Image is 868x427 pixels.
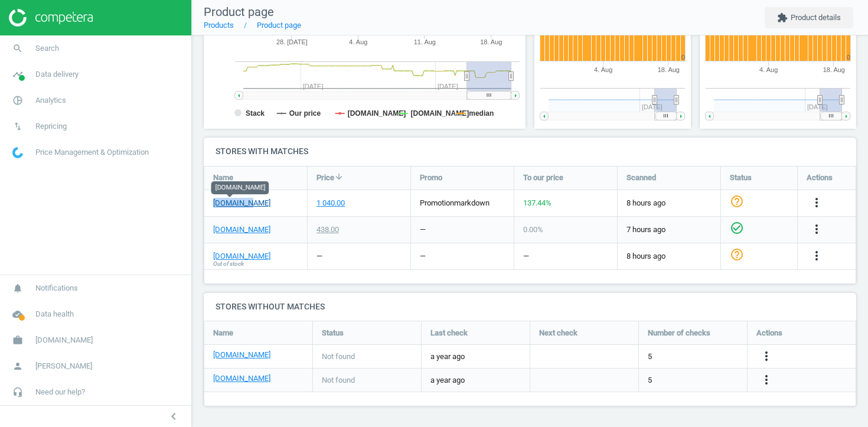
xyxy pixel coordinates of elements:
i: timeline [6,63,29,86]
span: [PERSON_NAME] [35,361,92,371]
a: [DOMAIN_NAME] [213,224,270,235]
span: Actions [807,172,833,183]
span: Not found [322,351,355,362]
text: 0 [681,54,685,61]
img: ajHJNr6hYgQAAAAASUVORK5CYII= [9,9,93,27]
span: Data delivery [35,69,79,80]
span: Need our help? [35,387,85,397]
span: Name [213,328,233,338]
tspan: 4. Aug [594,66,612,73]
span: Next check [539,328,577,338]
tspan: 18. Aug [480,38,502,45]
a: Products [204,21,234,30]
span: Not found [322,375,355,386]
a: [DOMAIN_NAME] [213,350,270,360]
i: help_outline [730,247,744,262]
i: more_vert [810,222,824,236]
h4: Stores with matches [204,138,856,165]
tspan: [DOMAIN_NAME] [348,109,406,118]
i: work [6,329,29,351]
i: pie_chart_outlined [6,89,29,112]
i: search [6,37,29,60]
div: [DOMAIN_NAME] [211,181,269,194]
button: more_vert [759,373,774,388]
tspan: 11. Aug [414,38,436,45]
span: Notifications [35,283,78,294]
span: Price [316,172,334,183]
div: 438.00 [316,224,339,235]
i: check_circle_outline [730,221,744,235]
tspan: Our price [289,109,321,118]
span: promotion [420,198,454,207]
span: markdown [454,198,490,207]
span: Number of checks [648,328,710,338]
i: more_vert [759,373,774,387]
tspan: 18. Aug [823,66,845,73]
text: 0 [847,54,850,61]
span: Search [35,43,59,54]
div: — [523,251,529,262]
span: Actions [756,328,782,338]
div: — [316,251,322,262]
button: more_vert [810,249,824,264]
img: wGWNvw8QSZomAAAAABJRU5ErkJggg== [12,147,23,158]
span: Repricing [35,121,67,132]
tspan: 18. Aug [658,66,680,73]
span: Analytics [35,95,66,106]
div: — [420,224,426,235]
span: 137.44 % [523,198,552,207]
i: extension [777,12,788,23]
i: chevron_left [167,409,181,423]
span: [DOMAIN_NAME] [35,335,93,345]
span: Product page [204,5,274,19]
div: — [420,251,426,262]
tspan: [DOMAIN_NAME] [410,109,469,118]
span: Promo [420,172,442,183]
i: help_outline [730,194,744,208]
span: Name [213,172,233,183]
span: Status [322,328,344,338]
tspan: Stack [246,109,265,118]
span: 0.00 % [523,225,543,234]
span: Price Management & Optimization [35,147,149,158]
button: chevron_left [159,409,188,424]
a: Product page [257,21,301,30]
button: extensionProduct details [765,7,853,28]
i: notifications [6,277,29,299]
span: Scanned [626,172,656,183]
span: 8 hours ago [626,198,712,208]
span: To our price [523,172,563,183]
tspan: 4. Aug [349,38,367,45]
i: headset_mic [6,381,29,403]
span: Out of stock [213,260,244,268]
a: [DOMAIN_NAME] [213,251,270,262]
span: 5 [648,375,652,386]
button: more_vert [759,349,774,364]
span: Data health [35,309,74,320]
a: [DOMAIN_NAME] [213,373,270,384]
button: more_vert [810,195,824,211]
i: person [6,355,29,377]
i: arrow_downward [334,172,344,181]
span: 7 hours ago [626,224,712,235]
span: 5 [648,351,652,362]
span: a year ago [430,351,521,362]
tspan: median [469,109,494,118]
i: more_vert [759,349,774,363]
span: Status [730,172,752,183]
span: a year ago [430,375,521,386]
div: 1 040.00 [316,198,345,208]
i: more_vert [810,195,824,210]
span: 8 hours ago [626,251,712,262]
i: cloud_done [6,303,29,325]
button: more_vert [810,222,824,237]
i: swap_vert [6,115,29,138]
i: more_vert [810,249,824,263]
h4: Stores without matches [204,293,856,321]
a: [DOMAIN_NAME] [213,198,270,208]
tspan: 28. [DATE] [276,38,308,45]
tspan: 4. Aug [759,66,778,73]
span: Last check [430,328,468,338]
